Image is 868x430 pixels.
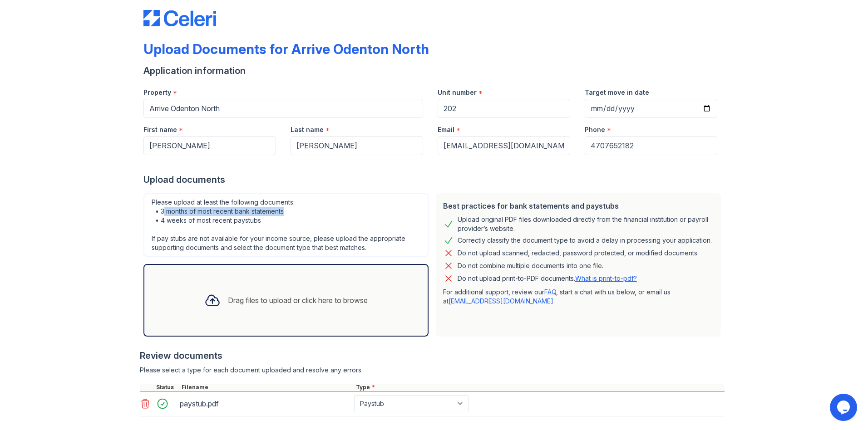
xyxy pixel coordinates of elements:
a: What is print-to-pdf? [575,274,637,282]
label: Last name [291,125,324,134]
div: Best practices for bank statements and paystubs [443,200,714,211]
div: Type [354,384,725,391]
div: Application information [143,64,725,77]
iframe: chat widget [830,394,859,421]
div: Filename [180,384,354,391]
label: First name [143,125,177,134]
div: Status [154,384,180,391]
img: CE_Logo_Blue-a8612792a0a2168367f1c8372b55b34899dd931a85d93a1a3d3e32e68fde9ad4.png [143,10,216,26]
label: Email [438,125,454,134]
div: Upload documents [143,173,725,186]
a: FAQ [544,288,556,296]
label: Target move in date [585,88,649,97]
div: Correctly classify the document type to avoid a delay in processing your application. [458,235,712,246]
div: Upload original PDF files downloaded directly from the financial institution or payroll provider’... [458,215,714,233]
div: Please select a type for each document uploaded and resolve any errors. [140,366,725,375]
a: [EMAIL_ADDRESS][DOMAIN_NAME] [449,297,553,305]
div: Review documents [140,349,725,362]
p: For additional support, review our , start a chat with us below, or email us at [443,288,714,306]
div: Drag files to upload or click here to browse [228,295,368,306]
div: Do not combine multiple documents into one file. [458,260,603,271]
div: Please upload at least the following documents: • 3 months of most recent bank statements • 4 wee... [143,193,429,257]
div: Upload Documents for Arrive Odenton North [143,41,429,57]
label: Phone [585,125,605,134]
label: Unit number [438,88,477,97]
div: Do not upload scanned, redacted, password protected, or modified documents. [458,248,699,259]
div: paystub.pdf [180,396,350,411]
label: Property [143,88,171,97]
p: Do not upload print-to-PDF documents. [458,274,637,283]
